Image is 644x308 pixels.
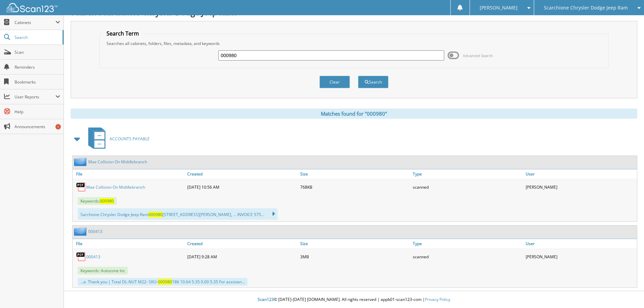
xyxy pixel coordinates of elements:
span: Cabinets [15,20,55,25]
a: Type [411,239,524,248]
button: Search [358,76,388,88]
span: Advanced Search [463,53,493,58]
a: File [73,169,186,179]
div: ...e. Thank you | Total DL-NUT M22- SKU- 186 10.64 5.35 0.00 5.35 For assistan... [78,278,247,286]
img: folder2.png [74,158,88,166]
div: © [DATE]-[DATE] [DOMAIN_NAME]. All rights reserved | appb01-scan123-com | [64,291,644,308]
span: Search [15,34,59,40]
span: 000980 [158,279,172,285]
a: Mae Collision On Middlebranch [86,184,145,190]
div: [DATE] 9:28 AM [186,250,299,263]
a: Mae Collision On Middlebranch [88,159,147,165]
a: Created [186,239,299,248]
div: Searches all cabinets, folders, files, metadata, and keywords [103,41,605,46]
span: [PERSON_NAME] [480,6,518,10]
a: User [524,169,637,179]
span: Bookmarks [15,79,60,85]
span: 000980 [100,198,114,204]
span: Announcements [15,124,60,129]
button: Clear [319,76,350,88]
a: User [524,239,637,248]
div: 768KB [299,180,411,194]
span: Scarchione Chrysler Dodge Jeep Ram [544,6,628,10]
div: [PERSON_NAME] [524,180,637,194]
div: [PERSON_NAME] [524,250,637,263]
a: Size [299,239,411,248]
span: ACCOUNTS PAYABLE [110,136,150,142]
legend: Search Term [103,30,142,37]
a: Created [186,169,299,179]
span: 000980 [148,212,163,217]
a: 000413 [88,229,102,234]
a: Type [411,169,524,179]
span: User Reports [15,94,55,100]
img: PDF.png [76,252,86,262]
a: Privacy Policy [425,297,450,302]
div: scanned [411,180,524,194]
a: ACCOUNTS PAYABLE [84,125,150,152]
div: Sarchione Chrysler Dodge Jeep Ram [STREET_ADDRESS][PERSON_NAME], ... INVOICE 575... [78,208,278,220]
span: Help [15,109,60,115]
img: PDF.png [76,182,86,192]
span: Keywords: Autozone Inc [78,267,128,275]
img: scan123-logo-white.svg [7,3,57,12]
span: Reminders [15,64,60,70]
div: Matches found for "000980" [71,109,637,119]
a: Size [299,169,411,179]
a: File [73,239,186,248]
div: 1 [55,124,61,129]
div: [DATE] 10:56 AM [186,180,299,194]
span: Keywords: [78,197,117,205]
span: Scan [15,49,60,55]
span: Scan123 [258,297,274,302]
div: scanned [411,250,524,263]
a: 000413 [86,254,100,260]
div: 3MB [299,250,411,263]
img: folder2.png [74,227,88,236]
